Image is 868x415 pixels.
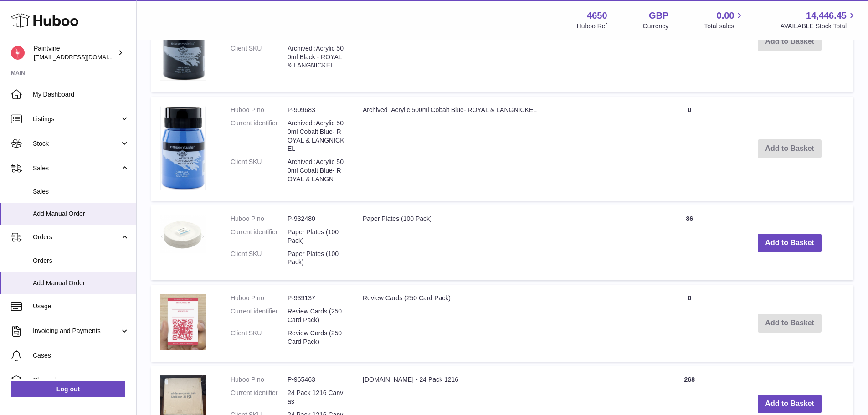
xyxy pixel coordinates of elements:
img: Review Cards (250 Card Pack) [160,294,206,350]
span: 0.00 [717,10,734,22]
img: Archived :Acrylic 500ml Cobalt Blue- ROYAL & LANGNICKEL [160,106,206,190]
strong: GBP [649,10,668,22]
span: Orders [33,233,120,241]
dt: Client SKU [231,44,288,70]
span: Orders [33,256,129,265]
strong: 4650 [587,10,607,22]
dd: Paper Plates (100 Pack) [288,228,344,245]
button: Add to Basket [758,234,822,252]
a: Log out [11,381,125,397]
span: 14,446.45 [806,10,847,22]
td: 0 [653,97,726,201]
dd: P-939137 [288,294,344,302]
dd: 24 Pack 1216 Canvas [288,389,344,406]
dt: Huboo P no [231,215,288,223]
div: Huboo Ref [577,22,607,31]
dd: Review Cards (250 Card Pack) [288,307,344,324]
button: Add to Basket [758,395,822,413]
span: [EMAIL_ADDRESS][DOMAIN_NAME] [34,53,134,61]
dd: Archived :Acrylic 500ml Cobalt Blue- ROYAL & LANGNICKEL [288,119,344,154]
dt: Client SKU [231,329,288,346]
dt: Current identifier [231,119,288,154]
td: Paper Plates (100 Pack) [354,205,653,280]
span: Stock [33,139,120,148]
span: Invoicing and Payments [33,327,120,335]
dt: Huboo P no [231,375,288,384]
td: 86 [653,205,726,280]
span: Channels [33,376,129,384]
span: Usage [33,302,129,311]
img: euan@paintvine.co.uk [11,46,25,60]
dd: Archived :Acrylic 500ml Black - ROYAL & LANGNICKEL [288,44,344,70]
img: Paper Plates (100 Pack) [160,215,206,253]
dt: Current identifier [231,389,288,406]
dd: Paper Plates (100 Pack) [288,250,344,267]
dt: Client SKU [231,250,288,267]
dd: Archived :Acrylic 500ml Cobalt Blue- ROYAL & LANGN [288,158,344,184]
img: Archived :Acrylic 500ml Black - ROYAL & LANGNICKEL [160,0,206,81]
dt: Current identifier [231,228,288,245]
dt: Huboo P no [231,106,288,114]
dt: Client SKU [231,158,288,184]
div: Paintvine [34,44,116,61]
span: Add Manual Order [33,279,129,287]
td: Review Cards (250 Card Pack) [354,285,653,362]
td: Archived :Acrylic 500ml Cobalt Blue- ROYAL & LANGNICKEL [354,97,653,201]
a: 0.00 Total sales [704,10,745,31]
span: Listings [33,115,120,123]
dd: Review Cards (250 Card Pack) [288,329,344,346]
span: Sales [33,187,129,196]
dt: Current identifier [231,307,288,324]
span: Total sales [704,22,745,31]
span: Add Manual Order [33,210,129,218]
dt: Huboo P no [231,294,288,302]
div: Currency [643,22,669,31]
td: 0 [653,285,726,362]
a: 14,446.45 AVAILABLE Stock Total [780,10,857,31]
span: AVAILABLE Stock Total [780,22,857,31]
span: Cases [33,351,129,360]
span: My Dashboard [33,90,129,99]
dd: P-965463 [288,375,344,384]
dd: P-909683 [288,106,344,114]
span: Sales [33,164,120,173]
dd: P-932480 [288,215,344,223]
